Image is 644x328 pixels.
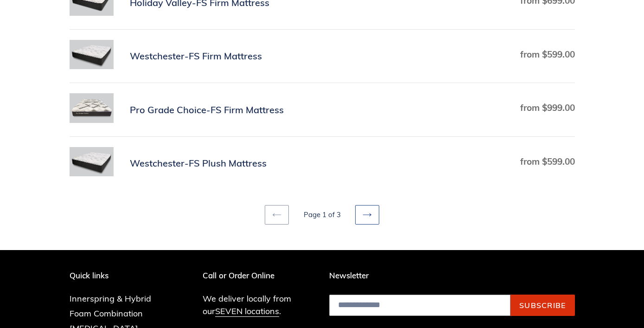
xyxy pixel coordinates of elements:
a: Pro Grade Choice-FS Firm Mattress [70,93,575,126]
a: Foam Combination [70,308,143,319]
a: SEVEN locations [215,306,279,317]
a: Innerspring & Hybrid [70,293,151,304]
a: Westchester-FS Plush Mattress [70,147,575,180]
p: Quick links [70,271,165,280]
input: Email address [329,295,510,316]
p: Call or Order Online [203,271,315,280]
span: Subscribe [519,301,566,310]
a: Westchester-FS Firm Mattress [70,40,575,73]
p: Newsletter [329,271,575,280]
p: We deliver locally from our . [203,292,315,317]
li: Page 1 of 3 [291,210,353,220]
button: Subscribe [510,295,575,316]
